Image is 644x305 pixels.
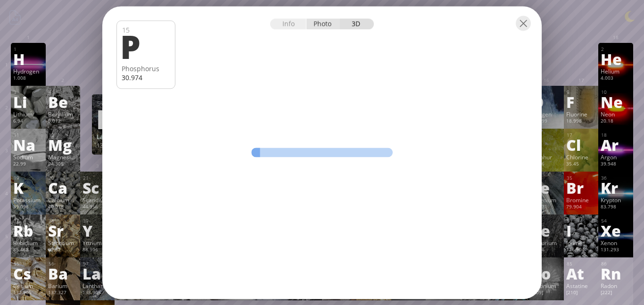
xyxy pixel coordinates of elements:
[13,247,43,254] div: 85.468
[49,175,78,181] div: 20
[83,180,112,195] div: Sc
[13,282,43,289] div: Cesium
[48,118,78,125] div: 9.012
[532,282,561,289] div: Polonium
[48,239,78,247] div: Strontium
[13,75,43,82] div: 1.008
[83,289,112,297] div: 138.905
[13,180,43,195] div: K
[566,239,596,247] div: Iodine
[601,282,630,289] div: Radon
[601,67,630,75] div: Helium
[532,175,561,181] div: 34
[14,46,43,52] div: 1
[83,282,112,289] div: Lanthanum
[566,137,596,152] div: Cl
[566,153,596,161] div: Chlorine
[532,110,561,118] div: Oxygen
[532,247,561,254] div: 127.6
[566,161,596,168] div: 35.45
[601,51,630,66] div: He
[566,94,596,109] div: F
[601,75,630,82] div: 4.003
[83,239,112,247] div: Yttrium
[49,89,78,95] div: 4
[601,132,630,138] div: 18
[601,153,630,161] div: Argon
[14,132,43,138] div: 11
[566,196,596,204] div: Bromine
[48,223,78,238] div: Sr
[532,94,561,109] div: O
[566,247,596,254] div: 126.904
[567,132,596,138] div: 17
[601,218,630,224] div: 54
[532,89,561,95] div: 8
[601,266,630,281] div: Rn
[13,289,43,297] div: 132.905
[83,196,112,204] div: Scandium
[13,67,43,75] div: Hydrogen
[532,118,561,125] div: 15.999
[14,261,43,267] div: 55
[567,175,596,181] div: 35
[120,30,169,62] div: P
[13,94,43,109] div: Li
[5,5,639,24] h1: Talbica. Interactive chemistry
[567,218,596,224] div: 53
[566,118,596,125] div: 18.998
[601,46,630,52] div: 2
[83,261,112,267] div: 57
[601,247,630,254] div: 131.293
[48,161,78,168] div: 24.305
[83,247,112,254] div: 88.906
[567,261,596,267] div: 85
[48,180,78,195] div: Ca
[122,73,170,82] div: 30.974
[49,132,78,138] div: 12
[601,223,630,238] div: Xe
[83,223,112,238] div: Y
[566,223,596,238] div: I
[532,161,561,168] div: 32.06
[601,204,630,211] div: 83.798
[532,218,561,224] div: 52
[566,266,596,281] div: At
[83,204,112,211] div: 44.956
[13,51,43,66] div: H
[601,239,630,247] div: Xenon
[122,64,170,73] div: Phosphorus
[532,180,561,195] div: Se
[566,110,596,118] div: Fluorine
[83,218,112,224] div: 39
[48,110,78,118] div: Beryllium
[97,132,139,141] div: Lanthanum
[48,153,78,161] div: Magnesium
[601,175,630,181] div: 36
[601,89,630,95] div: 10
[13,266,43,281] div: Cs
[14,218,43,224] div: 37
[601,161,630,168] div: 39.948
[532,266,561,281] div: Po
[566,180,596,195] div: Br
[601,289,630,297] div: [222]
[566,204,596,211] div: 79.904
[48,137,78,152] div: Mg
[566,289,596,297] div: [210]
[601,137,630,152] div: Ar
[601,180,630,195] div: Kr
[48,266,78,281] div: Ba
[48,196,78,204] div: Calcium
[13,196,43,204] div: Potassium
[566,282,596,289] div: Astatine
[601,196,630,204] div: Krypton
[601,110,630,118] div: Neon
[48,94,78,109] div: Be
[97,99,139,107] div: 57
[601,118,630,125] div: 20.18
[567,89,596,95] div: 9
[49,261,78,267] div: 56
[13,137,43,152] div: Na
[83,175,112,181] div: 21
